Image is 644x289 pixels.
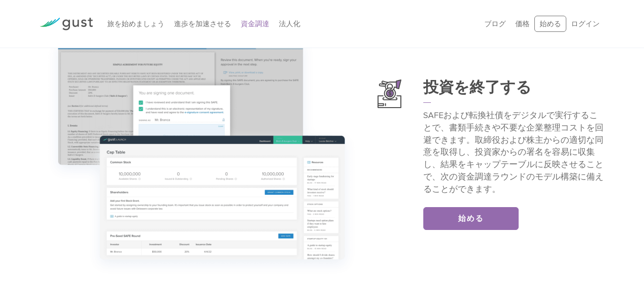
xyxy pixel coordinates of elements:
a: 価格 [515,20,530,28]
font: 投資を終了する [423,79,532,97]
font: 始める [458,214,483,223]
a: 資金調達 [241,20,269,28]
img: 投資を終了する [378,80,401,109]
a: ログイン [571,20,600,28]
font: SAFEおよび転換社債をデジタルで実行することで、書類手続きや不要な企業整理コストを回避できます。取締役および株主からの適切な同意を取得し、投資家からの署名を容易に収集し、結果をキャップテーブル... [423,110,603,194]
a: 始める [534,16,566,32]
img: グループ 1148 [40,27,363,282]
a: ブログ [484,20,506,28]
font: 始める [540,20,561,28]
a: 旅を始めましょう [107,20,164,28]
img: ガストロゴ [40,18,93,30]
a: 進歩を加速させる [174,20,231,28]
a: 始める [423,207,519,230]
a: 法人化 [279,20,300,28]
